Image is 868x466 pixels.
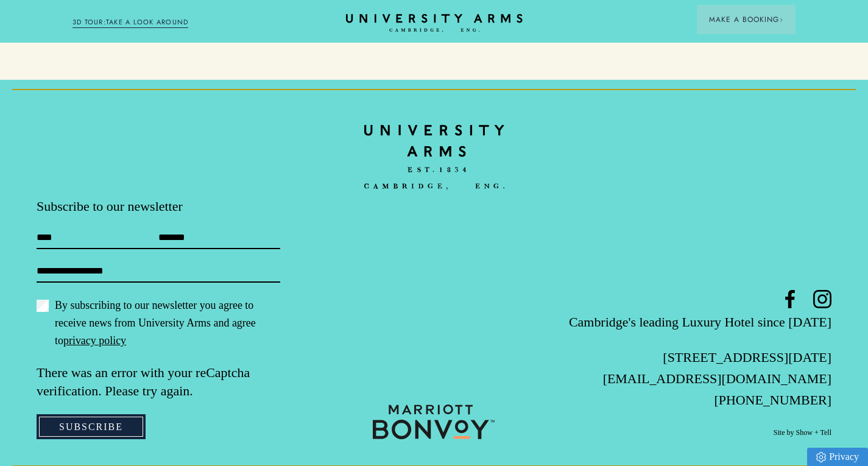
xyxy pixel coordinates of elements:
[364,116,504,197] a: Home
[816,452,826,462] img: Privacy
[346,14,523,33] a: Home
[37,197,302,216] p: Subscribe to our newsletter
[37,414,146,440] button: Subscribe
[709,14,783,25] span: Make a Booking
[779,18,783,22] img: Arrow icon
[813,290,831,308] a: Instagram
[714,392,831,408] a: [PHONE_NUMBER]
[37,300,49,312] input: By subscribing to our newsletter you agree to receive news from University Arms and agree topriva...
[72,17,189,28] a: 3D TOUR:TAKE A LOOK AROUND
[807,448,868,466] a: Privacy
[37,364,302,400] p: There was an error with your reCaptcha verification. Please try again.
[781,290,799,308] a: Facebook
[566,311,831,333] p: Cambridge's leading Luxury Hotel since [DATE]
[63,334,126,347] a: privacy policy
[566,347,831,368] p: [STREET_ADDRESS][DATE]
[364,116,504,198] img: bc90c398f2f6aa16c3ede0e16ee64a97.svg
[774,428,831,438] a: Site by Show + Tell
[697,5,796,34] button: Make a BookingArrow icon
[37,297,280,350] label: By subscribing to our newsletter you agree to receive news from University Arms and agree to
[603,371,831,386] a: [EMAIL_ADDRESS][DOMAIN_NAME]
[373,404,495,439] img: 0b373a9250846ddb45707c9c41e4bd95.svg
